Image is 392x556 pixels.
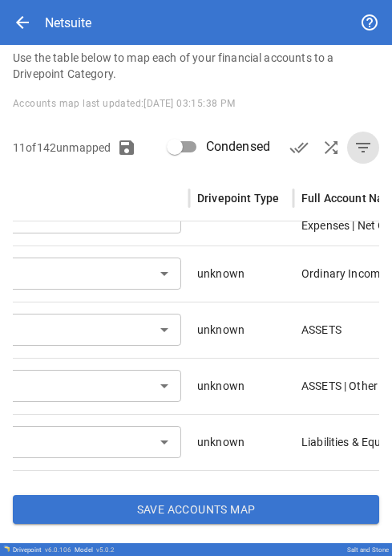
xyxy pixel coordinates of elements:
span: v 6.0.106 [45,546,71,554]
button: Verify Accounts [283,132,315,164]
div: Netsuite [45,15,91,30]
div: Model [75,546,115,554]
button: AI Auto-Map Accounts [315,132,347,164]
span: Condensed [206,137,270,156]
span: arrow_back [13,13,32,32]
p: unknown [197,434,244,450]
button: Save Accounts Map [13,495,379,524]
span: Accounts map last updated: [DATE] 03:15:38 PM [13,98,236,109]
div: Drivepoint Type [197,192,279,205]
span: v 5.0.2 [96,546,115,554]
div: Drivepoint [13,546,71,554]
p: unknown [197,378,244,394]
p: 11 of 142 unmapped [13,140,111,156]
span: shuffle [321,138,341,157]
button: Open [153,375,176,397]
button: Open [153,319,176,341]
button: Open [153,262,176,285]
button: Show All Accounts [347,132,379,164]
img: Drivepoint [3,546,10,552]
span: filter_list [354,138,373,157]
div: Salt and Stone [347,546,389,554]
p: unknown [197,266,244,282]
span: done_all [289,138,309,157]
button: Open [153,431,176,453]
p: Use the table below to map each of your financial accounts to a Drivepoint Category. [13,50,379,82]
p: unknown [197,322,244,338]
